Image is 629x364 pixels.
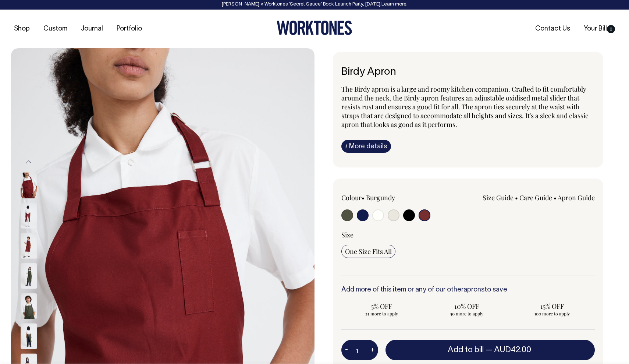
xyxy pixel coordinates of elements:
span: — [486,346,533,354]
span: • [554,193,557,202]
input: 15% OFF 100 more to apply [512,300,593,319]
a: Apron Guide [558,193,595,202]
img: burgundy [21,202,37,228]
div: [PERSON_NAME] × Worktones ‘Secret Sauce’ Book Launch Party, [DATE]. . [7,2,622,7]
span: 25 more to apply [345,311,419,317]
a: Size Guide [483,193,513,202]
img: olive [21,263,37,289]
a: iMore details [341,140,391,153]
span: 5% OFF [345,302,419,311]
span: AUD42.00 [494,346,531,354]
input: One Size Fits All [341,245,395,258]
span: One Size Fits All [345,247,392,256]
a: Custom [40,23,70,35]
img: olive [21,293,37,319]
a: Shop [11,23,33,35]
img: olive [21,323,37,349]
span: 0 [607,25,615,33]
span: • [362,193,365,202]
button: - [341,343,352,357]
label: Burgundy [366,193,395,202]
a: Journal [78,23,106,35]
img: Birdy Apron [21,233,37,258]
a: Learn more [381,2,406,7]
div: Colour [341,193,443,202]
a: aprons [463,287,484,293]
span: 100 more to apply [515,311,589,317]
a: Care Guide [519,193,552,202]
h6: Add more of this item or any of our other to save [341,286,595,294]
input: 5% OFF 25 more to apply [341,300,422,319]
span: 15% OFF [515,302,589,311]
button: + [367,343,378,357]
span: • [515,193,518,202]
span: The Birdy apron is a large and roomy kitchen companion. Crafted to fit comfortably around the nec... [341,85,589,129]
h1: Birdy Apron [341,67,595,78]
button: Add to bill —AUD42.00 [385,340,595,360]
img: burgundy [21,172,37,198]
a: Your Bill0 [581,23,618,35]
a: Contact Us [532,23,573,35]
span: 50 more to apply [430,311,504,317]
a: Portfolio [114,23,145,35]
span: Add to bill [448,346,484,354]
button: Previous [23,154,34,170]
span: i [345,142,347,150]
span: 10% OFF [430,302,504,311]
div: Size [341,230,595,239]
input: 10% OFF 50 more to apply [427,300,508,319]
